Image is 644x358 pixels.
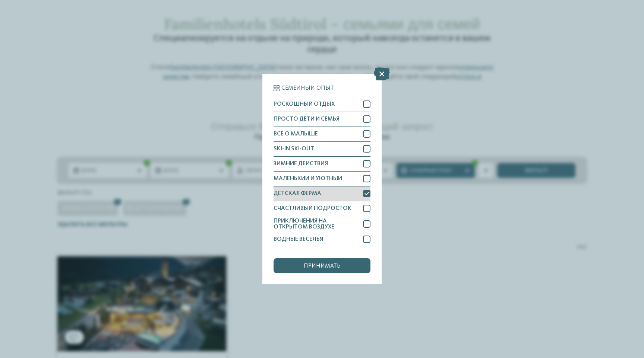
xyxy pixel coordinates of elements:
[274,176,342,182] font: МАЛЕНЬКИЙ И УЮТНЫЙ
[274,131,318,137] font: ВСЕ О МАЛЫШЕ
[274,116,340,122] font: ПРОСТО ДЕТИ И СЕМЬЯ
[274,146,314,152] font: SKI-IN SKI-OUT
[274,236,323,242] font: ВОДНЫЕ ВЕСЕЛЬЯ
[274,191,321,196] font: ДЕТСКАЯ ФЕРМА
[274,101,335,107] font: РОСКОШНЫЙ ОТДЫХ
[274,205,351,211] font: СЧАСТЛИВЫЙ ПОДРОСТОК
[281,85,334,91] font: Семейный опыт
[304,263,341,269] font: принимать
[274,161,328,167] font: ЗИМНИЕ ДЕЙСТВИЯ
[274,218,334,230] font: ПРИКЛЮЧЕНИЯ НА ОТКРЫТОМ ВОЗДУХЕ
